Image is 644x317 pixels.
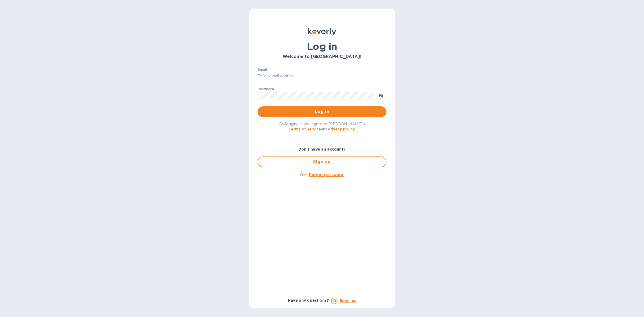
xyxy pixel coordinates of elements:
[258,88,274,91] label: Password
[288,127,321,131] a: Terms of service
[309,173,343,177] u: Forgot password
[298,147,346,151] b: Don't have an account?
[258,72,386,80] input: Enter email address
[258,54,386,59] h3: Welcome to [GEOGRAPHIC_DATA]!
[258,106,386,117] button: Log in
[328,127,355,131] a: Privacy policy
[258,41,386,52] h1: Log in
[258,68,267,71] label: Email
[262,108,382,115] span: Log in
[376,90,386,101] button: toggle password visibility
[340,298,356,303] a: Email us
[262,159,382,165] span: Sign up
[279,122,365,131] span: By logging in you agree to [PERSON_NAME]'s and .
[258,156,386,167] button: Sign up
[288,298,329,303] b: Have any questions?
[308,28,336,35] img: Koverly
